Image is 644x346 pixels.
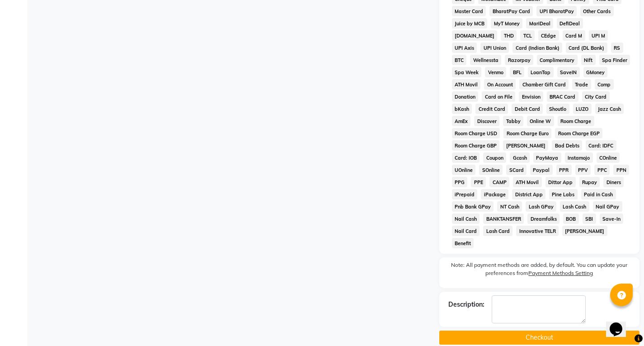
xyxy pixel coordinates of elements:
[527,116,554,126] span: Online W
[513,177,542,187] span: ATH Movil
[452,79,481,90] span: ATH Movil
[452,177,468,187] span: PPG
[482,91,515,102] span: Card on File
[452,201,494,212] span: Pnb Bank GPay
[452,55,467,65] span: BTC
[586,140,616,151] span: Card: IDFC
[505,55,533,65] span: Razorpay
[452,18,488,28] span: Juice by MCB
[562,226,607,236] span: [PERSON_NAME]
[483,152,506,163] span: Coupon
[452,128,500,138] span: Room Charge USD
[545,177,576,187] span: Dittor App
[563,213,579,224] span: BOB
[512,189,545,199] span: District App
[537,55,578,65] span: Complimentary
[565,152,593,163] span: Instamojo
[452,213,480,224] span: Nail Cash
[480,43,509,53] span: UPI Union
[470,55,501,65] span: Wellnessta
[452,140,500,151] span: Room Charge GBP
[566,43,607,53] span: Card (DL Bank)
[452,152,480,163] span: Card: IOB
[582,91,610,102] span: City Card
[483,226,512,236] span: Lash Card
[583,67,608,77] span: GMoney
[597,152,620,163] span: COnline
[439,331,639,345] button: Checkout
[526,18,553,28] span: MariDeal
[503,128,551,138] span: Room Charge Euro
[452,165,476,175] span: UOnline
[512,43,562,53] span: Card (Indian Bank)
[501,30,517,41] span: THD
[530,165,553,175] span: Paypal
[595,104,624,114] span: Jazz Cash
[528,269,593,277] label: Payment Methods Setting
[452,30,498,41] span: [DOMAIN_NAME]
[452,189,478,199] span: iPrepaid
[516,226,559,236] span: Innovative TELR
[474,116,499,126] span: Discover
[491,18,522,28] span: MyT Money
[581,189,616,199] span: Paid in Cash
[549,189,578,199] span: Pine Labs
[613,165,629,175] span: PPN
[452,43,477,53] span: UPI Axis
[528,67,554,77] span: LoanTap
[481,189,508,199] span: iPackage
[448,261,630,281] label: Note: All payment methods are added, by default. You can update your preferences from
[536,6,577,16] span: UPI BharatPay
[558,116,594,126] span: Room Charge
[489,6,533,16] span: BharatPay Card
[581,55,596,65] span: Nift
[557,67,580,77] span: SaveIN
[538,30,559,41] span: CEdge
[593,201,622,212] span: Nail GPay
[519,79,569,90] span: Chamber Gift Card
[600,213,624,224] span: Save-In
[489,177,509,187] span: CAMP
[579,177,600,187] span: Rupay
[572,79,591,90] span: Trade
[594,165,610,175] span: PPC
[589,30,608,41] span: UPI M
[580,6,614,16] span: Other Cards
[611,43,623,53] span: RS
[533,152,561,163] span: PayMaya
[563,30,585,41] span: Card M
[484,79,516,90] span: On Account
[452,226,480,236] span: Nail Card
[555,128,602,138] span: Room Charge EGP
[510,152,530,163] span: Gcash
[573,104,592,114] span: LUZO
[503,140,548,151] span: [PERSON_NAME]
[471,177,486,187] span: PPE
[512,104,543,114] span: Debit Card
[503,116,523,126] span: Tabby
[603,177,624,187] span: Diners
[448,300,484,309] div: Description:
[452,238,474,248] span: Benefit
[546,104,569,114] span: Shoutlo
[560,201,589,212] span: Lash Cash
[479,165,503,175] span: SOnline
[552,140,582,151] span: Bad Debts
[595,79,614,90] span: Comp
[483,213,524,224] span: BANKTANSFER
[452,91,479,102] span: Donation
[556,165,572,175] span: PPR
[519,91,543,102] span: Envision
[599,55,630,65] span: Spa Finder
[547,91,578,102] span: BRAC Card
[520,30,535,41] span: TCL
[606,310,635,337] iframe: chat widget
[452,104,472,114] span: bKash
[557,18,583,28] span: DefiDeal
[583,213,596,224] span: SBI
[575,165,591,175] span: PPV
[527,213,559,224] span: Dreamfolks
[475,104,508,114] span: Credit Card
[452,6,486,16] span: Master Card
[510,67,524,77] span: BFL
